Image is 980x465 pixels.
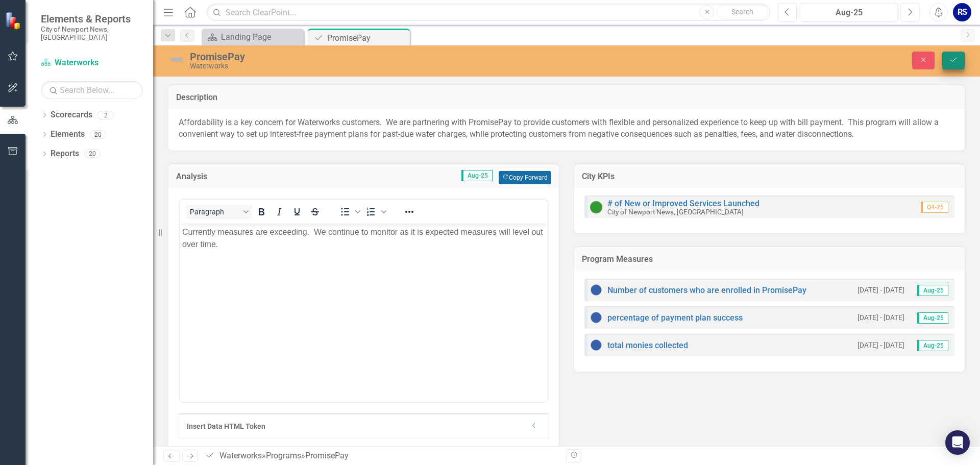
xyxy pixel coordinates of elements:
h3: Program Measures [582,255,957,264]
div: » » [205,450,559,462]
div: PromisePay [327,32,407,44]
small: City of Newport News, [GEOGRAPHIC_DATA] [607,208,744,216]
span: Elements & Reports [41,13,143,25]
img: No Information [590,339,602,351]
small: City of Newport News, [GEOGRAPHIC_DATA] [41,25,143,42]
button: Strikethrough [306,205,324,219]
div: PromisePay [190,51,615,62]
button: Underline [288,205,306,219]
button: Reveal or hide additional toolbar items [401,205,418,219]
button: Search [717,5,768,19]
img: On Target [590,201,602,213]
a: Number of customers who are enrolled in PromisePay [607,285,806,295]
div: 2 [97,111,114,119]
small: [DATE] - [DATE] [857,313,904,323]
div: Insert Data HTML Token [187,421,525,431]
img: Not Defined [168,52,185,68]
div: Waterworks [190,62,615,70]
div: Open Intercom Messenger [945,430,970,455]
div: Aug-25 [803,7,894,19]
span: Aug-25 [917,340,948,351]
span: Paragraph [190,208,240,216]
span: Search [731,8,753,16]
div: PromisePay [305,451,349,460]
h3: Description [176,93,957,102]
h3: City KPIs [582,172,957,181]
input: Search Below... [41,81,143,99]
button: Italic [271,205,288,219]
img: No Information [590,311,602,324]
button: Copy Forward [499,171,551,184]
a: Scorecards [51,109,92,121]
h3: Analysis [176,172,273,181]
a: Reports [51,148,79,160]
a: Elements [51,129,85,140]
button: RS [953,3,971,21]
button: Block Paragraph [186,205,252,219]
button: Switch to old editor [475,446,549,464]
div: 20 [90,130,106,139]
span: Aug-25 [917,312,948,324]
a: total monies collected [607,340,688,350]
div: Numbered list [362,205,388,219]
span: Aug-25 [461,170,493,181]
img: ClearPoint Strategy [4,11,23,30]
div: Bullet list [336,205,362,219]
p: Affordability is a key concern for Waterworks customers. We are partnering with PromisePay to pro... [179,117,954,140]
a: Programs [266,451,301,460]
button: Bold [253,205,270,219]
iframe: Rich Text Area [180,224,548,402]
div: 20 [84,150,101,158]
img: No Information [590,284,602,296]
a: # of New or Improved Services Launched [607,199,759,208]
span: Aug-25 [917,285,948,296]
small: [DATE] - [DATE] [857,340,904,350]
a: Waterworks [219,451,262,460]
span: Q4-25 [921,202,948,213]
button: Aug-25 [800,3,898,21]
div: Landing Page [221,31,301,43]
a: Waterworks [41,57,143,69]
a: Landing Page [204,31,301,43]
small: [DATE] - [DATE] [857,285,904,295]
a: percentage of payment plan success [607,313,743,323]
input: Search ClearPoint... [207,4,770,21]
